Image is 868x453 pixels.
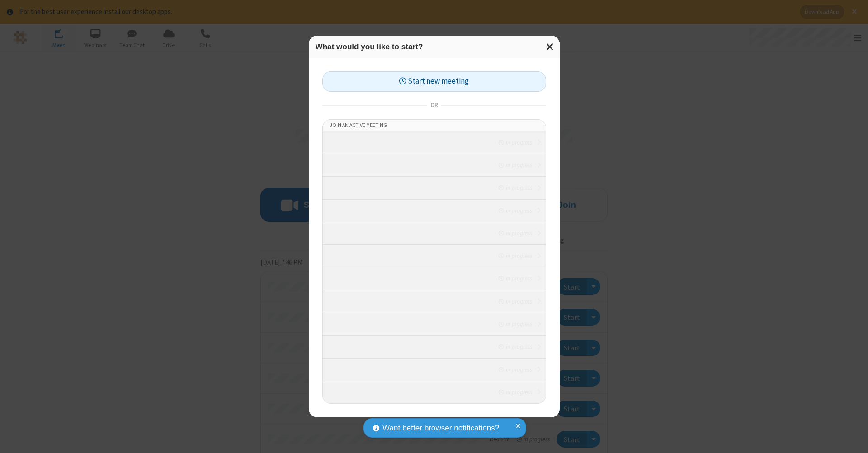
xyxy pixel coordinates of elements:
[499,297,532,306] em: in progress
[322,71,546,92] button: Start new meeting
[499,274,532,283] em: in progress
[499,388,532,397] em: in progress
[499,229,532,238] em: in progress
[499,138,532,147] em: in progress
[541,36,560,58] button: Close modal
[323,120,546,131] li: Join an active meeting
[499,183,532,192] em: in progress
[316,42,553,51] h3: What would you like to start?
[499,206,532,215] em: in progress
[499,161,532,169] em: in progress
[499,365,532,374] em: in progress
[382,422,499,434] span: Want better browser notifications?
[427,99,441,112] span: or
[499,342,532,351] em: in progress
[499,320,532,328] em: in progress
[499,252,532,260] em: in progress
